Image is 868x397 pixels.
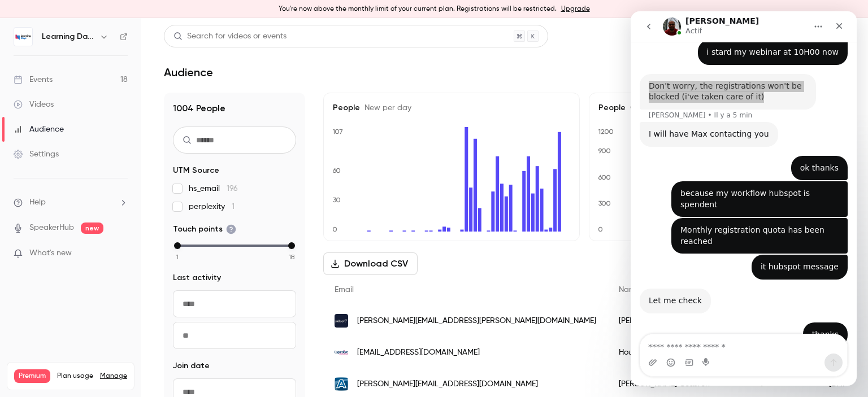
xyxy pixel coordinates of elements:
span: New per day [360,104,411,112]
h5: People [333,102,570,114]
text: 600 [598,173,611,181]
div: Domaine: [DOMAIN_NAME] [29,29,128,38]
img: website_grey.svg [18,29,27,38]
text: 107 [332,128,343,136]
span: [PERSON_NAME][EMAIL_ADDRESS][PERSON_NAME][DOMAIN_NAME] [357,315,596,327]
span: Touch points [173,224,236,235]
span: new [81,223,103,234]
div: max [288,242,295,249]
div: Settings [14,149,59,160]
iframe: Noticeable Trigger [114,248,128,259]
img: tab_domain_overview_orange.svg [46,66,55,75]
img: tab_keywords_by_traffic_grey.svg [128,66,137,75]
div: Domaine [58,67,87,74]
span: Last activity [173,272,221,283]
span: Join date [173,360,210,372]
img: logo_orange.svg [18,18,27,27]
span: hs_email [189,183,238,194]
text: 900 [598,147,611,155]
span: Premium [14,369,50,383]
div: [PERSON_NAME] [PERSON_NAME] [607,305,749,337]
div: Mots-clés [141,67,173,74]
img: Learning Days [14,28,32,46]
li: help-dropdown-opener [14,197,128,208]
img: lagardere-tr.com [335,346,348,359]
a: Manage [100,372,127,381]
span: 196 [227,185,238,193]
span: 1 [176,252,179,262]
text: 60 [332,167,341,174]
button: Download CSV [323,252,418,275]
span: perplexity [189,201,235,212]
text: 0 [598,225,603,233]
a: SpeakerHub [29,222,74,234]
div: Search for videos or events [173,30,287,42]
span: UTM Source [173,165,219,176]
img: altera.com [335,377,348,391]
text: 300 [598,199,611,207]
text: 1200 [598,128,614,136]
span: Email [335,286,354,294]
span: Plan usage [57,372,93,381]
span: 1 [232,203,235,211]
h1: 1004 People [173,102,296,115]
span: Name [619,286,640,294]
text: 0 [332,225,337,233]
div: min [174,242,181,249]
div: Houda ELHARRANE [607,337,749,368]
text: 30 [333,196,341,204]
iframe: Intercom live chat [631,11,857,386]
h1: Audience [164,66,213,79]
span: What's new [29,247,72,259]
div: Videos [14,99,54,110]
span: Help [29,197,46,208]
img: skillsoft.com [335,314,348,328]
div: v 4.0.25 [32,18,55,27]
span: Cumulative [626,104,671,112]
span: [EMAIL_ADDRESS][DOMAIN_NAME] [357,347,480,359]
span: 18 [289,252,294,262]
div: Audience [14,124,64,135]
span: [PERSON_NAME][EMAIL_ADDRESS][DOMAIN_NAME] [357,378,538,390]
h5: People [598,102,836,114]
